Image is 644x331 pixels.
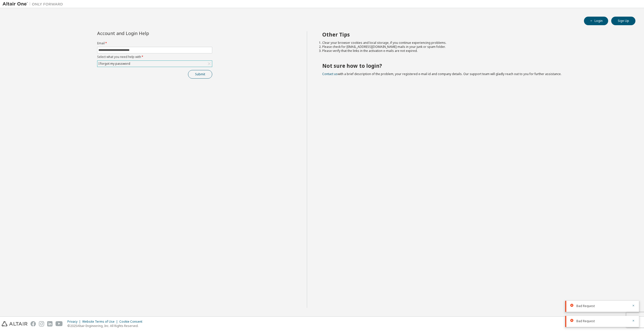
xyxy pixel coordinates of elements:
li: Please check for [EMAIL_ADDRESS][DOMAIN_NAME] mails in your junk or spam folder. [322,45,627,49]
label: Email [97,41,212,45]
button: Submit [188,70,212,79]
div: Account and Login Help [97,31,189,35]
div: Cookie Consent [119,320,145,324]
span: with a brief description of the problem, your registered e-mail id and company details. Our suppo... [322,72,561,76]
span: Bad Request [576,304,595,308]
button: Sign Up [611,17,635,25]
img: linkedin.svg [47,321,52,326]
img: youtube.svg [56,321,63,326]
li: Please verify that the links in the activation e-mails are not expired. [322,49,627,53]
label: Select what you need help with [97,55,212,59]
img: instagram.svg [39,321,44,326]
div: I forgot my password [98,61,131,67]
span: Bad Request [576,319,595,323]
div: Website Terms of Use [82,320,119,324]
h2: Not sure how to login? [322,62,627,69]
img: altair_logo.svg [2,321,28,326]
h2: Other Tips [322,31,627,38]
button: Login [584,17,608,25]
a: Contact us [322,72,338,76]
div: Privacy [67,320,82,324]
li: Clear your browser cookies and local storage, if you continue experiencing problems. [322,41,627,45]
img: facebook.svg [31,321,36,326]
p: © 2025 Altair Engineering, Inc. All Rights Reserved. [67,324,145,328]
img: Altair One [3,2,66,7]
div: I forgot my password [97,61,212,67]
